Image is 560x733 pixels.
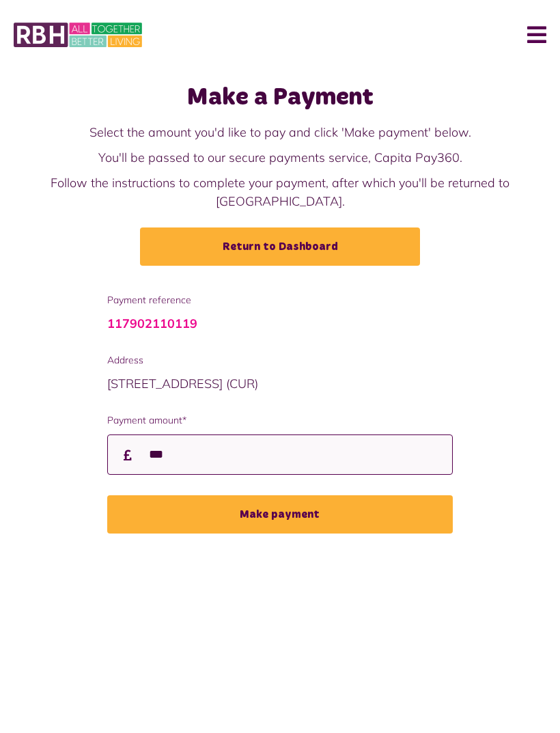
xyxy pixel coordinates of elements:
button: Make payment [107,495,453,534]
span: Payment reference [107,293,453,307]
a: Return to Dashboard [140,227,420,266]
h1: Make a Payment [14,83,546,113]
p: Select the amount you'd like to pay and click 'Make payment' below. [14,123,546,141]
p: Follow the instructions to complete your payment, after which you'll be returned to [GEOGRAPHIC_D... [14,174,546,210]
a: 117902110119 [107,316,197,331]
span: [STREET_ADDRESS] (CUR) [107,376,258,391]
label: Payment amount* [107,413,453,428]
p: You'll be passed to our secure payments service, Capita Pay360. [14,148,546,167]
img: MyRBH [14,20,142,49]
span: Address [107,353,453,368]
